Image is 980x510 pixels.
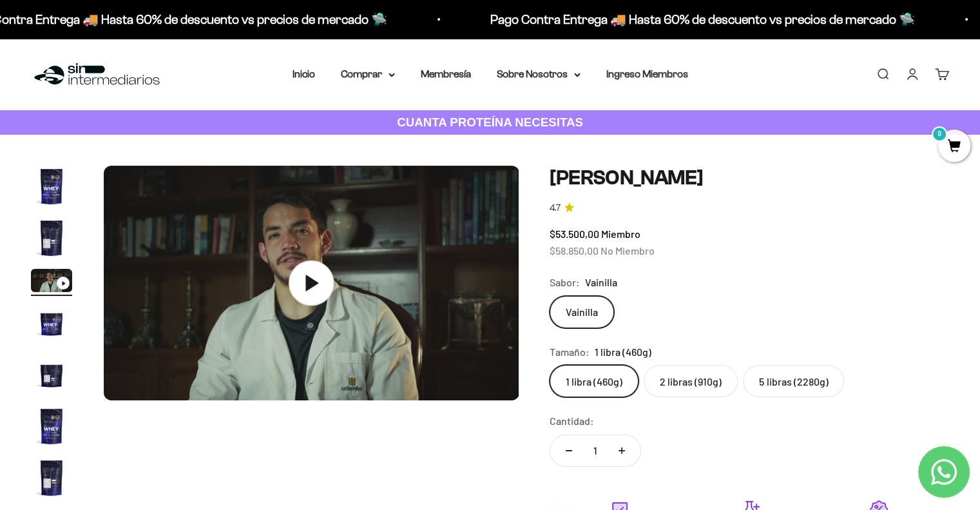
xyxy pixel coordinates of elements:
[15,99,267,122] div: Más detalles sobre la fecha exacta de entrega.
[15,151,267,186] div: La confirmación de la pureza de los ingredientes.
[595,344,651,360] span: 1 libra (460g)
[31,302,72,344] img: Proteína Whey - Vainilla
[497,66,581,83] summary: Sobre Nosotros
[31,354,72,395] img: Proteína Whey - Vainilla
[31,217,72,262] button: Ir al artículo 2
[600,244,655,257] span: No Miembro
[15,21,267,50] p: ¿Qué te daría la seguridad final para añadir este producto a tu carrito?
[550,201,949,215] a: 4.74.7 de 5.0 estrellas
[293,68,315,79] a: Inicio
[938,140,970,154] a: 0
[31,166,72,211] button: Ir al artículo 1
[15,125,267,148] div: Un mensaje de garantía de satisfacción visible.
[31,269,72,296] button: Ir al artículo 3
[459,9,883,30] p: Pago Contra Entrega 🚚 Hasta 60% de descuento vs precios de mercado 🛸
[585,274,617,291] span: Vainilla
[341,66,395,83] summary: Comprar
[31,217,72,259] img: Proteína Whey - Vainilla
[209,192,267,214] button: Enviar
[550,166,949,190] h1: [PERSON_NAME]
[550,435,588,466] button: Reducir cantidad
[932,126,947,142] mark: 0
[550,274,580,291] legend: Sabor:
[31,457,72,498] img: Proteína Whey - Vainilla
[550,201,561,215] span: 4.7
[31,354,72,399] button: Ir al artículo 5
[31,406,72,447] img: Proteína Whey - Vainilla
[31,406,72,451] button: Ir al artículo 6
[550,228,599,240] span: $53.500,00
[550,244,599,257] span: $58.850,00
[550,344,590,360] legend: Tamaño:
[31,457,72,502] button: Ir al artículo 7
[15,61,267,96] div: Un aval de expertos o estudios clínicos en la página.
[601,228,640,240] span: Miembro
[211,192,265,214] span: Enviar
[550,413,594,429] label: Cantidad:
[31,166,72,207] img: Proteína Whey - Vainilla
[603,435,640,466] button: Aumentar cantidad
[421,68,471,79] a: Membresía
[397,115,583,129] strong: CUANTA PROTEÍNA NECESITAS
[31,302,72,348] button: Ir al artículo 4
[606,68,688,79] a: Ingreso Miembros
